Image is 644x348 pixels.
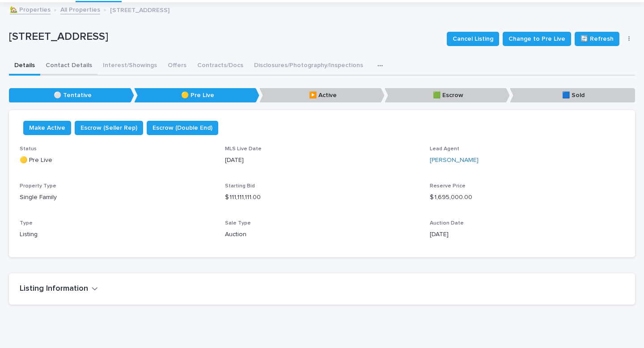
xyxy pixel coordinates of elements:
p: 🟦 Sold [510,88,635,103]
button: Escrow (Double End) [147,121,218,135]
p: Auction [225,230,419,239]
span: Escrow (Double End) [153,123,212,132]
p: ▶️ Active [259,88,385,103]
a: All Properties [60,4,100,14]
p: [DATE] [430,230,624,239]
p: [DATE] [225,156,419,165]
p: 🟡 Pre Live [20,156,214,165]
button: Contact Details [40,57,97,76]
p: $ 111,111,111.00 [225,193,419,202]
p: 🟩 Escrow [385,88,510,103]
span: Auction Date [430,221,464,226]
p: ⚪️ Tentative [9,88,134,103]
span: Status [20,146,37,152]
a: 🏡 Properties [10,4,51,14]
span: Starting Bid [225,183,255,189]
button: Disclosures/Photography/Inspections [249,57,369,76]
button: Listing Information [20,284,98,294]
button: Escrow (Seller Rep) [75,121,143,135]
span: Sale Type [225,221,251,226]
span: Property Type [20,183,56,189]
p: [STREET_ADDRESS] [9,30,440,43]
span: Reserve Price [430,183,466,189]
button: Make Active [23,121,71,135]
span: Change to Pre Live [508,34,565,43]
span: 🔄 Refresh [580,34,614,43]
p: [STREET_ADDRESS] [110,4,169,14]
button: Interest/Showings [97,57,162,76]
button: 🔄 Refresh [575,32,619,46]
a: [PERSON_NAME] [430,156,479,165]
span: Type [20,221,33,226]
button: Offers [162,57,192,76]
span: Cancel Listing [453,34,493,43]
p: $ 1,695,000.00 [430,193,624,202]
span: Escrow (Seller Rep) [80,123,137,132]
span: MLS Live Date [225,146,262,152]
button: Details [9,57,40,76]
p: Single Family [20,193,214,202]
button: Cancel Listing [447,32,499,46]
span: Lead Agent [430,146,459,152]
h2: Listing Information [20,284,88,294]
p: 🟡 Pre Live [134,88,259,103]
p: Listing [20,230,214,239]
button: Change to Pre Live [503,32,571,46]
button: Contracts/Docs [192,57,249,76]
span: Make Active [29,123,65,132]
